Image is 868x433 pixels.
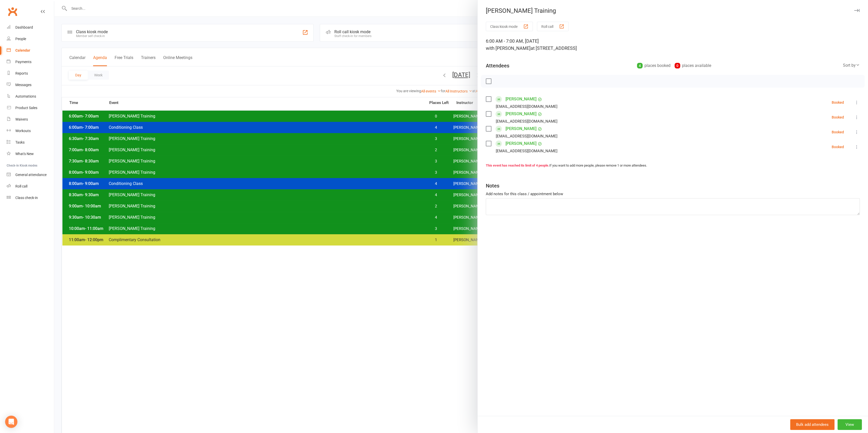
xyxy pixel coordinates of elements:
div: Payments [15,60,31,64]
div: Booked [832,101,844,104]
div: Messages [15,83,31,87]
a: Calendar [7,45,54,56]
button: Class kiosk mode [486,22,533,31]
div: Calendar [15,48,30,52]
a: Waivers [7,114,54,125]
div: Attendees [486,62,509,69]
div: Notes [486,182,499,189]
a: Roll call [7,181,54,192]
div: People [15,37,26,41]
div: Tasks [15,140,25,144]
a: Reports [7,68,54,79]
div: Booked [832,130,844,134]
div: Automations [15,94,36,98]
div: places available [675,62,711,69]
div: Booked [832,145,844,149]
div: Class check-in [15,196,38,200]
div: Roll call [15,184,27,188]
div: [EMAIL_ADDRESS][DOMAIN_NAME] [496,103,557,110]
a: Clubworx [6,5,19,18]
div: Booked [832,115,844,119]
a: [PERSON_NAME] [506,139,536,148]
button: View [838,419,862,430]
a: Workouts [7,125,54,137]
div: Workouts [15,129,31,133]
div: 4 [637,63,643,68]
div: Sort by [843,62,860,69]
button: Bulk add attendees [790,419,834,430]
div: What's New [15,152,34,156]
a: Product Sales [7,102,54,114]
a: Payments [7,56,54,68]
a: Messages [7,79,54,91]
a: What's New [7,148,54,160]
a: Automations [7,91,54,102]
a: Dashboard [7,22,54,33]
div: 0 [675,63,680,68]
a: Class kiosk mode [7,192,54,204]
div: If you want to add more people, please remove 1 or more attendees. [486,163,860,168]
span: at [STREET_ADDRESS] [531,45,577,51]
div: Add notes for this class / appointment below [486,191,860,197]
div: Waivers [15,117,28,121]
a: People [7,33,54,45]
strong: This event has reached its limit of 4 people. [486,163,549,167]
div: General attendance [15,173,47,177]
a: [PERSON_NAME] [506,95,536,103]
button: Roll call [537,22,569,31]
div: [EMAIL_ADDRESS][DOMAIN_NAME] [496,148,557,154]
a: Tasks [7,137,54,148]
a: General attendance kiosk mode [7,169,54,181]
div: Dashboard [15,25,33,29]
div: Reports [15,71,28,75]
div: Open Intercom Messenger [5,416,17,428]
span: with [PERSON_NAME] [486,45,531,51]
div: [EMAIL_ADDRESS][DOMAIN_NAME] [496,118,557,125]
div: 6:00 AM - 7:00 AM, [DATE] [486,38,860,52]
div: Product Sales [15,106,37,110]
div: [PERSON_NAME] Training [478,7,868,14]
div: places booked [637,62,671,69]
a: [PERSON_NAME] [506,125,536,133]
a: [PERSON_NAME] [506,110,536,118]
div: [EMAIL_ADDRESS][DOMAIN_NAME] [496,133,557,139]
